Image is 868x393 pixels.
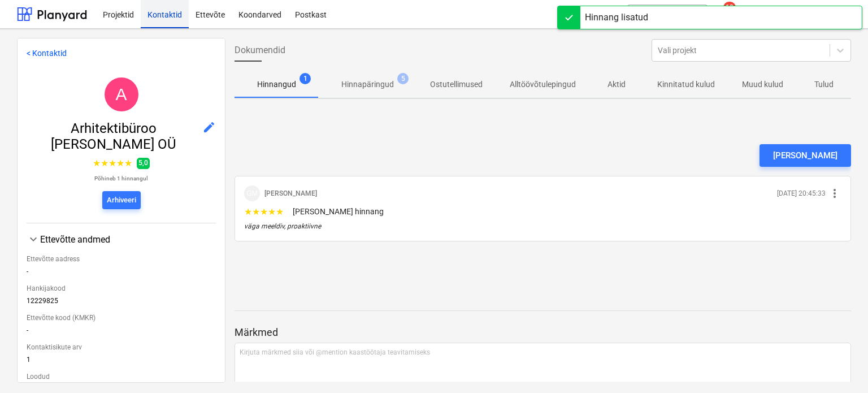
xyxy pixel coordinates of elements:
[276,206,284,217] span: ★
[585,11,648,24] div: Hinnang lisatud
[27,251,216,267] div: Ettevõtte aadress
[397,73,409,84] span: 5
[108,157,116,170] span: ★
[603,79,630,90] p: Aktid
[27,49,67,58] a: < Kontaktid
[828,187,841,200] span: more_vert
[260,206,268,217] span: ★
[93,157,101,170] span: ★
[759,144,851,167] button: [PERSON_NAME]
[93,175,150,182] p: Põhineb 1 hinnangul
[40,234,216,245] div: Ettevõtte andmed
[244,185,260,201] div: Grete Miller
[137,158,150,169] span: 5,0
[235,44,285,57] span: Dokumendid
[124,157,132,170] span: ★
[27,280,216,297] div: Hankijakood
[300,73,311,84] span: 1
[293,206,841,217] p: [PERSON_NAME] hinnang
[811,339,868,393] iframe: Chat Widget
[27,232,40,246] span: keyboard_arrow_down
[27,267,216,280] div: -
[27,309,216,326] div: Ettevõtte kood (KMKR)
[27,339,216,356] div: Kontaktisikute arv
[657,79,715,90] p: Kinnitatud kulud
[235,326,851,339] p: Märkmed
[773,148,837,163] div: [PERSON_NAME]
[244,206,252,217] span: ★
[811,339,868,393] div: Vestlusvidin
[27,232,216,246] div: Ettevõtte andmed
[268,206,276,217] span: ★
[777,189,826,198] p: [DATE] 20:45:33
[246,189,258,197] span: GM
[27,356,216,368] div: 1
[101,157,108,170] span: ★
[430,79,483,90] p: Ostutellimused
[107,194,136,207] div: Arhiveeri
[115,85,127,103] span: A
[105,77,138,111] div: Arhitektibüroo
[244,222,841,231] p: väga meeldiv, proaktiivne
[202,120,216,134] span: edit
[742,79,783,90] p: Muud kulud
[341,79,394,90] p: Hinnapäringud
[810,79,837,90] p: Tulud
[252,206,260,217] span: ★
[27,120,202,152] span: Arhitektibüroo [PERSON_NAME] OÜ
[27,297,216,309] div: 12229825
[510,79,576,90] p: Alltöövõtulepingud
[27,326,216,339] div: -
[257,79,296,90] p: Hinnangud
[102,191,141,209] button: Arhiveeri
[27,368,216,385] div: Loodud
[116,157,124,170] span: ★
[264,189,317,198] p: [PERSON_NAME]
